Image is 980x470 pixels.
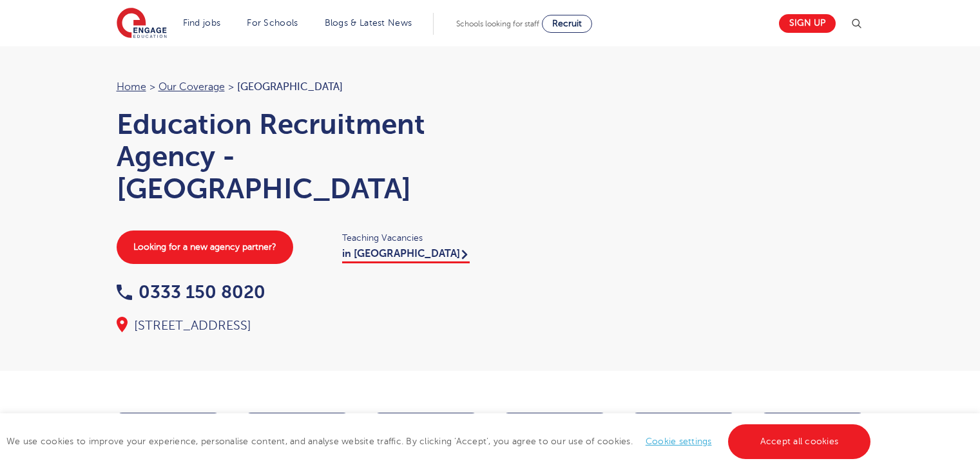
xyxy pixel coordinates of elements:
[552,19,582,28] span: Recruit
[117,282,265,302] a: 0333 150 8020
[117,108,477,205] h1: Education Recruitment Agency - [GEOGRAPHIC_DATA]
[646,437,712,446] a: Cookie settings
[237,81,343,93] span: [GEOGRAPHIC_DATA]
[325,18,412,28] a: Blogs & Latest News
[117,8,167,40] img: Engage Education
[117,81,146,93] a: Home
[159,81,225,93] a: Our coverage
[117,230,293,264] a: Looking for a new agency partner?
[728,424,871,459] a: Accept all cookies
[342,248,470,263] a: in [GEOGRAPHIC_DATA]
[542,15,592,33] a: Recruit
[228,81,234,93] span: >
[456,19,539,28] span: Schools looking for staff
[247,18,298,28] a: For Schools
[117,79,477,95] nav: breadcrumb
[117,317,477,335] div: [STREET_ADDRESS]
[183,18,221,28] a: Find jobs
[342,230,477,245] span: Teaching Vacancies
[6,437,874,446] span: We use cookies to improve your experience, personalise content, and analyse website traffic. By c...
[149,81,155,93] span: >
[779,14,836,33] a: Sign up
